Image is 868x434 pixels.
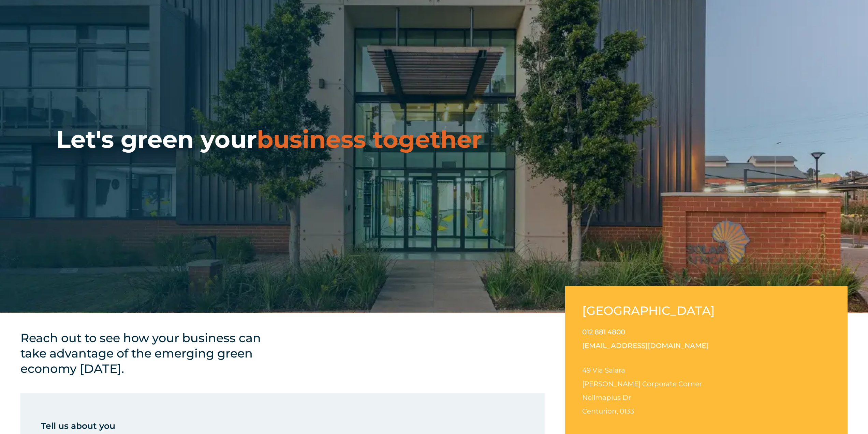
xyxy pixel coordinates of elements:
span: Nellmapius Dr [582,393,631,402]
a: 012 881 4800 [582,328,625,336]
span: Centurion, 0133 [582,407,634,415]
span: 49 Via Salara [582,366,625,374]
span: [PERSON_NAME] Corporate Corner [582,380,702,388]
p: Tell us about you [41,419,524,433]
h4: Reach out to see how your business can take advantage of the emerging green economy [DATE]. [20,330,276,376]
a: [EMAIL_ADDRESS][DOMAIN_NAME] [582,341,708,350]
h1: Let's green your [56,125,482,154]
h2: [GEOGRAPHIC_DATA] [582,303,720,318]
span: business together [257,125,482,154]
